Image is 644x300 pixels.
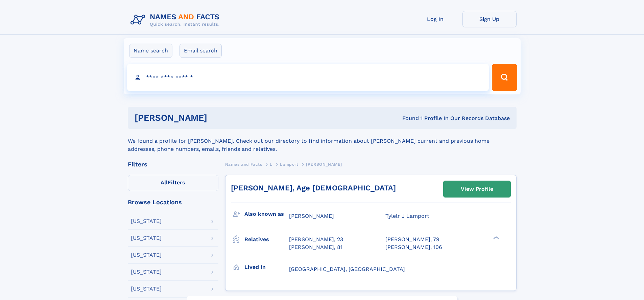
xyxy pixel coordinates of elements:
[231,184,396,192] a: [PERSON_NAME], Age [DEMOGRAPHIC_DATA]
[270,162,272,167] span: L
[289,266,405,272] span: [GEOGRAPHIC_DATA], [GEOGRAPHIC_DATA]
[128,161,218,167] div: Filters
[225,160,262,168] a: Names and Facts
[244,234,289,245] h3: Relatives
[385,244,442,251] a: [PERSON_NAME], 106
[161,179,168,186] span: All
[244,261,289,273] h3: Lived in
[289,244,342,251] a: [PERSON_NAME], 81
[128,175,218,191] label: Filters
[461,181,493,197] div: View Profile
[244,208,289,220] h3: Also known as
[128,129,517,153] div: We found a profile for [PERSON_NAME]. Check out our directory to find information about [PERSON_N...
[289,213,334,219] span: [PERSON_NAME]
[131,218,162,224] div: [US_STATE]
[408,11,462,27] a: Log In
[128,199,218,205] div: Browse Locations
[444,181,510,197] a: View Profile
[280,162,298,167] span: Lamport
[306,162,342,167] span: [PERSON_NAME]
[131,235,162,241] div: [US_STATE]
[131,269,162,275] div: [US_STATE]
[129,44,172,58] label: Name search
[180,44,222,58] label: Email search
[305,115,510,122] div: Found 1 Profile In Our Records Database
[127,64,489,91] input: search input
[492,236,500,240] div: ❯
[280,160,298,168] a: Lamport
[385,236,439,243] a: [PERSON_NAME], 79
[492,64,517,91] button: Search Button
[270,160,272,168] a: L
[385,213,429,219] span: Tylelr J Lamport
[128,11,225,29] img: Logo Names and Facts
[131,252,162,258] div: [US_STATE]
[289,236,343,243] a: [PERSON_NAME], 23
[135,114,305,122] h1: [PERSON_NAME]
[131,286,162,292] div: [US_STATE]
[462,11,517,27] a: Sign Up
